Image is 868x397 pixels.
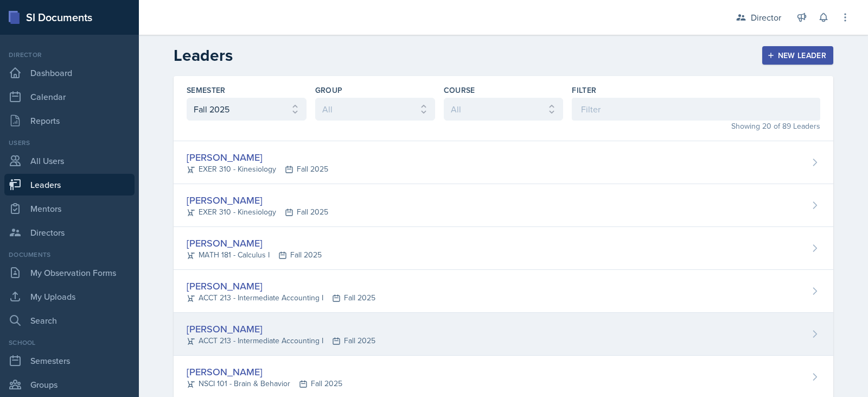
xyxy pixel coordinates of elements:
a: Dashboard [4,62,135,84]
div: [PERSON_NAME] [187,322,375,336]
div: EXER 310 - Kinesiology Fall 2025 [187,163,328,175]
a: All Users [4,150,135,172]
a: Mentors [4,198,135,219]
label: Semester [187,85,226,96]
div: Documents [4,250,135,260]
div: Users [4,138,135,148]
label: Filter [572,85,596,96]
a: [PERSON_NAME] ACCT 213 - Intermediate Accounting IFall 2025 [174,270,833,313]
div: NSCI 101 - Brain & Behavior Fall 2025 [187,378,342,389]
div: [PERSON_NAME] [187,364,342,379]
div: [PERSON_NAME] [187,279,375,293]
a: Calendar [4,86,135,108]
h2: Leaders [174,46,233,65]
button: New Leader [762,46,834,65]
div: ACCT 213 - Intermediate Accounting I Fall 2025 [187,335,375,346]
div: Showing 20 of 89 Leaders [572,121,820,132]
div: Director [751,11,781,24]
div: ACCT 213 - Intermediate Accounting I Fall 2025 [187,292,375,304]
a: Leaders [4,174,135,196]
a: Semesters [4,350,135,371]
a: Reports [4,110,135,131]
a: [PERSON_NAME] MATH 181 - Calculus IFall 2025 [174,227,833,270]
a: My Observation Forms [4,262,135,283]
div: [PERSON_NAME] [187,236,322,250]
div: School [4,338,135,348]
a: [PERSON_NAME] ACCT 213 - Intermediate Accounting IFall 2025 [174,313,833,356]
div: Director [4,50,135,60]
div: [PERSON_NAME] [187,150,328,165]
div: MATH 181 - Calculus I Fall 2025 [187,249,322,261]
label: Course [444,85,475,96]
a: Groups [4,374,135,395]
input: Filter [572,98,820,121]
a: My Uploads [4,286,135,307]
div: EXER 310 - Kinesiology Fall 2025 [187,206,328,218]
a: [PERSON_NAME] EXER 310 - KinesiologyFall 2025 [174,184,833,227]
a: [PERSON_NAME] EXER 310 - KinesiologyFall 2025 [174,141,833,184]
label: Group [315,85,343,96]
div: New Leader [769,51,827,60]
a: Directors [4,222,135,243]
a: Search [4,310,135,331]
div: [PERSON_NAME] [187,193,328,207]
